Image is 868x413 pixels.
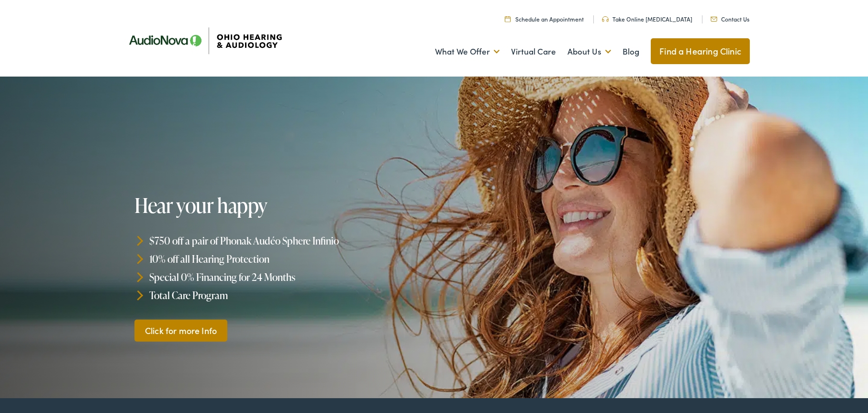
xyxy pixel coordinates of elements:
[505,16,511,22] img: Calendar Icon to schedule a hearing appointment in Cincinnati, OH
[134,286,438,304] li: Total Care Program
[711,15,749,23] a: Contact Us
[134,250,438,268] li: 10% off all Hearing Protection
[134,232,438,250] li: $750 off a pair of Phonak Audéo Sphere Infinio
[134,319,227,342] a: Click for more Info
[568,34,611,69] a: About Us
[511,34,556,69] a: Virtual Care
[435,34,500,69] a: What We Offer
[623,34,639,69] a: Blog
[134,194,438,216] h1: Hear your happy
[505,15,584,23] a: Schedule an Appointment
[651,38,750,64] a: Find a Hearing Clinic
[711,17,717,22] img: Mail icon representing email contact with Ohio Hearing in Cincinnati, OH
[602,15,692,23] a: Take Online [MEDICAL_DATA]
[602,16,609,22] img: Headphones icone to schedule online hearing test in Cincinnati, OH
[134,268,438,286] li: Special 0% Financing for 24 Months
